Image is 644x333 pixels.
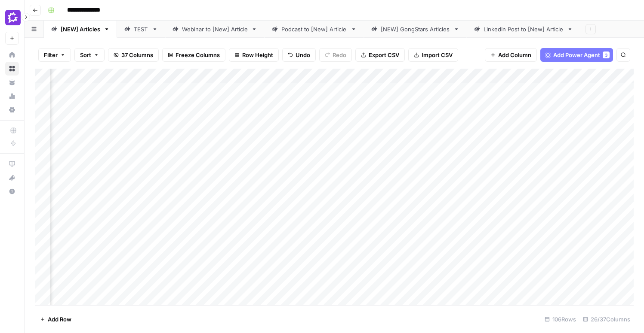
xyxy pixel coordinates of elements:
[603,51,610,58] div: 3
[38,48,71,62] button: Filter
[355,48,405,62] button: Export CSV
[6,171,18,184] div: What's new?
[61,25,100,33] div: [NEW] Articles
[579,312,634,326] div: 26/37 Columns
[369,51,399,59] span: Export CSV
[117,21,165,38] a: TEST
[605,51,607,58] span: 3
[5,76,19,89] a: Your Data
[553,51,600,59] span: Add Power Agent
[5,89,19,103] a: Usage
[5,7,19,28] button: Workspace: Gong
[540,48,613,62] button: Add Power Agent3
[74,48,105,62] button: Sort
[5,48,19,62] a: Home
[134,25,148,33] div: TEST
[5,10,21,25] img: Gong Logo
[229,48,279,62] button: Row Height
[35,312,77,326] button: Add Row
[281,25,347,33] div: Podcast to [New] Article
[44,51,58,59] span: Filter
[422,51,453,59] span: Import CSV
[319,48,352,62] button: Redo
[381,25,450,33] div: [NEW] GongStars Articles
[242,51,273,59] span: Row Height
[485,48,537,62] button: Add Column
[165,21,265,38] a: Webinar to [New] Article
[5,171,19,185] button: What's new?
[5,62,19,76] a: Browse
[364,21,467,38] a: [NEW] GongStars Articles
[467,21,580,38] a: LinkedIn Post to [New] Article
[333,51,346,59] span: Redo
[5,157,19,171] a: AirOps Academy
[498,51,531,59] span: Add Column
[484,25,564,33] div: LinkedIn Post to [New] Article
[296,51,310,59] span: Undo
[121,51,153,59] span: 37 Columns
[265,21,364,38] a: Podcast to [New] Article
[182,25,248,33] div: Webinar to [New] Article
[44,21,117,38] a: [NEW] Articles
[408,48,458,62] button: Import CSV
[48,315,71,324] span: Add Row
[162,48,225,62] button: Freeze Columns
[176,51,220,59] span: Freeze Columns
[541,312,579,326] div: 106 Rows
[5,103,19,117] a: Settings
[5,185,19,198] button: Help + Support
[282,48,316,62] button: Undo
[108,48,159,62] button: 37 Columns
[80,51,91,59] span: Sort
